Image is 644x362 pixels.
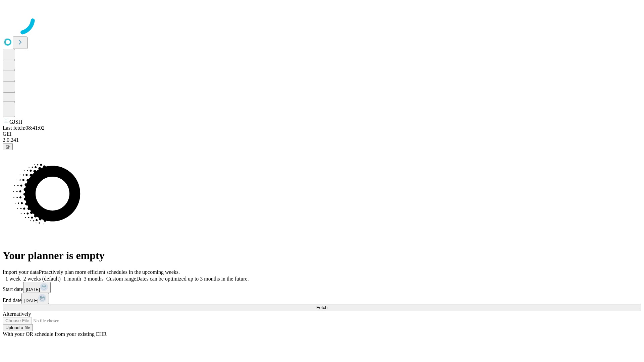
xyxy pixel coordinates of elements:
[3,137,641,143] div: 2.0.241
[3,269,39,275] span: Import your data
[5,276,21,282] span: 1 week
[106,276,136,282] span: Custom range
[3,143,13,150] button: @
[63,276,81,282] span: 1 month
[3,293,641,304] div: End date
[3,331,107,337] span: With your OR schedule from your existing EHR
[136,276,249,282] span: Dates can be optimized up to 3 months in the future.
[3,125,45,131] span: Last fetch: 08:41:02
[5,144,10,149] span: @
[316,305,327,310] span: Fetch
[3,282,641,293] div: Start date
[3,324,33,331] button: Upload a file
[3,131,641,137] div: GEI
[24,298,38,303] span: [DATE]
[23,282,51,293] button: [DATE]
[26,287,40,292] span: [DATE]
[23,276,61,282] span: 2 weeks (default)
[84,276,104,282] span: 3 months
[39,269,180,275] span: Proactively plan more efficient schedules in the upcoming weeks.
[9,119,22,125] span: GJSH
[3,304,641,311] button: Fetch
[3,311,31,317] span: Alternatively
[21,293,49,304] button: [DATE]
[3,249,641,262] h1: Your planner is empty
